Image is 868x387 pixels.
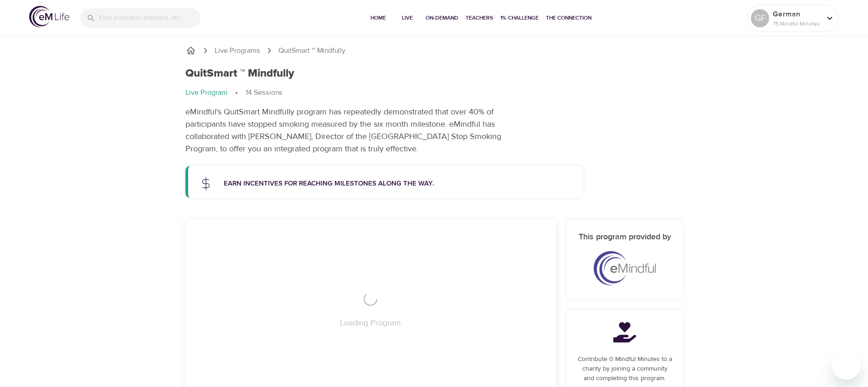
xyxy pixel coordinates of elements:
[224,179,573,189] p: Earn incentives for reaching milestones along the way.
[185,45,683,56] nav: breadcrumb
[185,106,527,155] p: eMindful's QuitSmart Mindfully program has repeatedly demonstrated that over 40% of participants ...
[185,88,227,98] p: Live Program
[466,13,493,23] span: Teachers
[832,351,861,380] iframe: Button to launch messaging window
[340,317,401,329] p: Loading Program
[426,13,458,23] span: On-Demand
[29,6,69,27] img: logo
[99,8,200,28] input: Find programs, teachers, etc...
[578,355,672,383] p: Contribute 0 Mindful Minutes to a charity by joining a community and completing this program.
[773,20,821,28] p: 75 Mindful Minutes
[185,67,294,80] h1: QuitSmart ™ Mindfully
[367,13,389,23] span: Home
[500,13,539,23] span: 1% Challenge
[215,46,260,56] a: Live Programs
[751,9,769,27] div: GF
[396,13,418,23] span: Live
[773,9,821,20] p: German
[278,46,345,56] p: QuitSmart ™ Mindfully
[246,88,282,98] p: 14 Sessions
[546,13,591,23] span: The Connection
[578,231,672,244] h6: This program provided by
[594,251,656,285] img: eMindful%20logo%20%281%29.png
[185,88,683,98] nav: breadcrumb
